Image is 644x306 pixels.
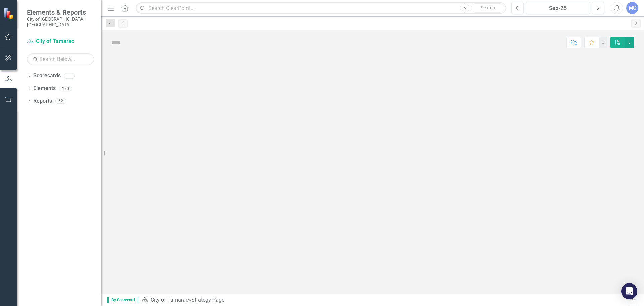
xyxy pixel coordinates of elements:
[27,16,94,28] small: City of [GEOGRAPHIC_DATA], [GEOGRAPHIC_DATA]
[33,97,52,105] a: Reports
[107,297,138,303] span: By Scorecard
[59,86,72,91] div: 170
[33,85,56,92] a: Elements
[33,72,61,80] a: Scorecards
[55,98,66,104] div: 62
[27,53,94,65] input: Search Below...
[3,7,15,19] img: ClearPoint Strategy
[621,283,637,299] div: Open Intercom Messenger
[481,5,495,10] span: Search
[141,296,628,304] div: »
[27,38,94,45] a: City of Tamarac
[471,3,504,13] button: Search
[528,4,588,12] div: Sep-25
[526,2,590,14] button: Sep-25
[151,297,189,303] a: City of Tamarac
[111,37,121,48] img: Not Defined
[191,297,224,303] div: Strategy Page
[27,8,94,16] span: Elements & Reports
[136,2,506,14] input: Search ClearPoint...
[626,2,638,14] button: MC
